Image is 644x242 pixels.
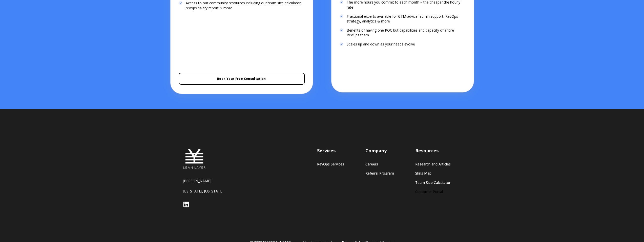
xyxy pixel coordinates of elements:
[415,162,451,166] a: Research and Articles
[317,148,344,154] h3: Services
[415,180,451,185] a: Team Size Calculator
[365,148,394,154] h3: Company
[415,189,451,194] a: Customer Portal
[317,162,344,166] a: RevOps Services
[415,148,451,154] h3: Resources
[217,77,266,81] span: Book Your Free Consultation
[365,162,394,166] a: Careers
[340,14,344,18] img: Checkmark
[415,171,451,175] a: Skills Map
[347,14,466,24] span: Fractional experts available for GTM advice, admin support, RevOps strategy, analytics & more
[183,148,206,170] img: Lean Layer
[340,28,344,32] img: Checkmark
[340,0,344,4] img: Checkmark
[183,178,246,183] p: [PERSON_NAME]
[186,1,305,10] span: Access to our community resources including our team size calculator, revops salary report & more
[365,171,394,175] a: Referral Program
[179,73,305,85] a: Book Your Free Consultation
[347,28,466,38] span: Benefits of having one POC but capabilities and capacity of entire RevOps team
[179,1,183,5] img: Checkmark
[347,42,415,47] span: Scales up and down as your needs evolve
[183,189,246,193] p: [US_STATE], [US_STATE]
